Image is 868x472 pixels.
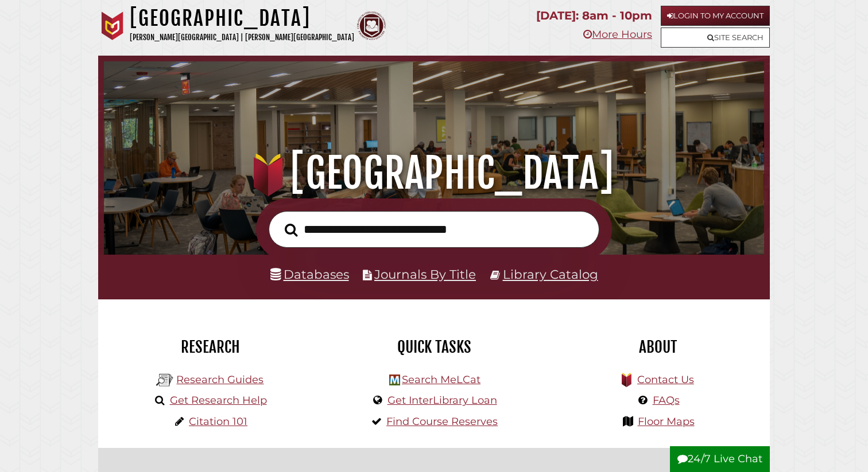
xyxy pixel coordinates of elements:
a: Library Catalog [503,267,598,282]
h2: Quick Tasks [331,337,537,357]
img: Hekman Library Logo [156,372,173,389]
h2: About [555,337,761,357]
p: [PERSON_NAME][GEOGRAPHIC_DATA] | [PERSON_NAME][GEOGRAPHIC_DATA] [130,31,354,44]
h2: Research [107,337,313,357]
a: FAQs [653,394,680,407]
a: Contact Us [637,373,694,386]
i: Search [285,223,297,236]
a: Login to My Account [661,6,770,26]
img: Calvin Theological Seminary [357,11,386,40]
img: Hekman Library Logo [389,375,400,385]
h1: [GEOGRAPHIC_DATA] [117,148,751,198]
a: Databases [270,267,349,282]
a: Site Search [661,28,770,48]
a: Floor Maps [638,415,695,428]
a: Journals By Title [374,267,476,282]
a: Get InterLibrary Loan [387,394,497,407]
h1: [GEOGRAPHIC_DATA] [130,6,354,31]
a: Research Guides [176,373,263,386]
a: Citation 101 [189,415,247,428]
img: Calvin University [98,11,127,40]
a: Get Research Help [170,394,267,407]
p: [DATE]: 8am - 10pm [536,6,652,26]
a: Find Course Reserves [386,415,498,428]
a: Search MeLCat [402,373,480,386]
a: More Hours [583,28,652,41]
button: Search [279,220,303,240]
